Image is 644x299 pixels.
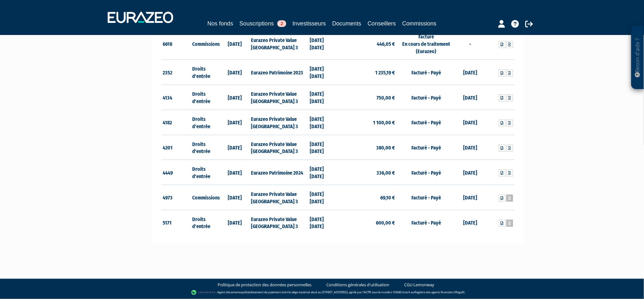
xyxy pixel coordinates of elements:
[338,185,397,210] td: 69,10 €
[397,210,456,235] td: Facturé - Payé
[456,210,485,235] td: [DATE]
[249,210,308,235] td: Eurazeo Private Value [GEOGRAPHIC_DATA] 3
[277,20,286,27] span: 2
[218,282,311,288] a: Politique de protection des données personnelles
[397,60,456,85] td: Facturé - Payé
[161,185,191,210] td: 4973
[404,282,434,288] a: CGU Lemonway
[191,135,220,160] td: Droits d'entrée
[249,110,308,135] td: Eurazeo Private Value [GEOGRAPHIC_DATA] 3
[308,160,338,185] td: [DATE] [DATE]
[161,110,191,135] td: 4182
[456,160,485,185] td: [DATE]
[220,110,250,135] td: [DATE]
[397,85,456,110] td: Facturé - Payé
[415,290,465,295] a: Registre des agents financiers (Regafi)
[456,185,485,210] td: [DATE]
[397,185,456,210] td: Facturé - Payé
[220,185,250,210] td: [DATE]
[220,27,250,60] td: [DATE]
[338,27,397,60] td: 446,05 €
[249,60,308,85] td: Eurazeo Patrimoine 2023
[402,19,437,29] a: Commissions
[161,60,191,85] td: 2352
[191,85,220,110] td: Droits d'entrée
[397,27,456,60] td: Facturé En cours de traitement (Eurazeo)
[456,110,485,135] td: [DATE]
[249,185,308,210] td: Eurazeo Private Value [GEOGRAPHIC_DATA] 3
[397,135,456,160] td: Facturé - Payé
[161,135,191,160] td: 4201
[108,12,173,23] img: 1732889491-logotype_eurazeo_blanc_rvb.png
[397,110,456,135] td: Facturé - Payé
[220,160,250,185] td: [DATE]
[191,160,220,185] td: Droits d'entrée
[161,85,191,110] td: 4134
[161,27,191,60] td: 6618
[308,210,338,235] td: [DATE] [DATE]
[191,110,220,135] td: Droits d'entrée
[338,160,397,185] td: 336,00 €
[456,27,485,60] td: -
[338,110,397,135] td: 1 100,00 €
[191,185,220,210] td: Commissions
[326,282,389,288] a: Conditions générales d'utilisation
[293,19,326,28] a: Investisseurs
[191,289,216,296] img: logo-lemonway.png
[191,210,220,235] td: Droits d'entrée
[308,185,338,210] td: [DATE] [DATE]
[338,210,397,235] td: 600,00 €
[368,19,396,28] a: Conseillers
[207,19,233,28] a: Nos fonds
[338,85,397,110] td: 750,00 €
[191,27,220,60] td: Commissions
[456,60,485,85] td: [DATE]
[220,135,250,160] td: [DATE]
[249,85,308,110] td: Eurazeo Private Value [GEOGRAPHIC_DATA] 3
[308,85,338,110] td: [DATE] [DATE]
[308,135,338,160] td: [DATE] [DATE]
[220,210,250,235] td: [DATE]
[6,289,638,296] div: - Agent de (établissement de paiement dont le siège social est situé au [STREET_ADDRESS], agréé p...
[308,110,338,135] td: [DATE] [DATE]
[229,290,244,295] a: Lemonway
[332,19,361,28] a: Documents
[308,60,338,85] td: [DATE] [DATE]
[634,29,641,86] p: Besoin d'aide ?
[308,27,338,60] td: [DATE] [DATE]
[338,60,397,85] td: 1 235,19 €
[161,160,191,185] td: 4449
[397,160,456,185] td: Facturé - Payé
[456,135,485,160] td: [DATE]
[249,27,308,60] td: Eurazeo Private Value [GEOGRAPHIC_DATA] 3
[220,60,250,85] td: [DATE]
[191,60,220,85] td: Droits d'entrée
[220,85,250,110] td: [DATE]
[161,210,191,235] td: 5171
[240,19,286,28] a: Souscriptions2
[456,85,485,110] td: [DATE]
[338,135,397,160] td: 380,00 €
[249,135,308,160] td: Eurazeo Private Value [GEOGRAPHIC_DATA] 3
[249,160,308,185] td: Eurazeo Patrimoine 2024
